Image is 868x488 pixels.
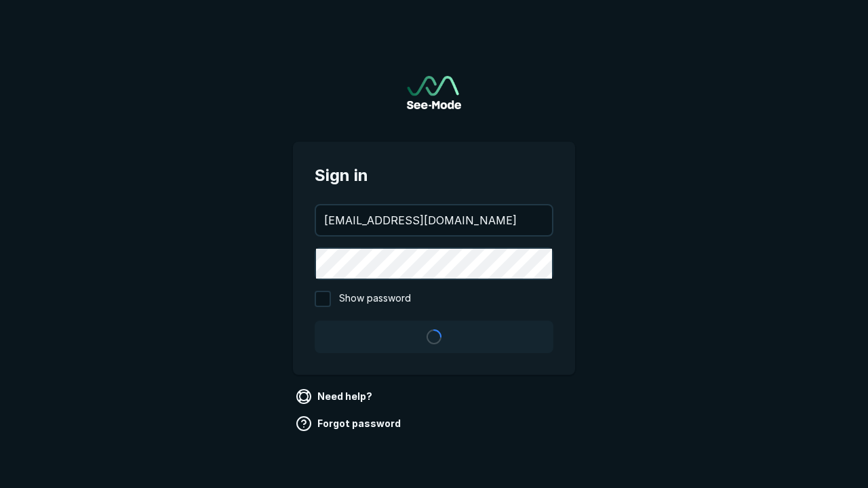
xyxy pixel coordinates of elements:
a: Go to sign in [407,76,461,109]
input: your@email.com [316,205,552,235]
a: Forgot password [293,413,406,434]
a: Need help? [293,386,378,407]
span: Show password [339,291,411,307]
span: Sign in [315,163,553,188]
img: See-Mode Logo [407,76,461,109]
